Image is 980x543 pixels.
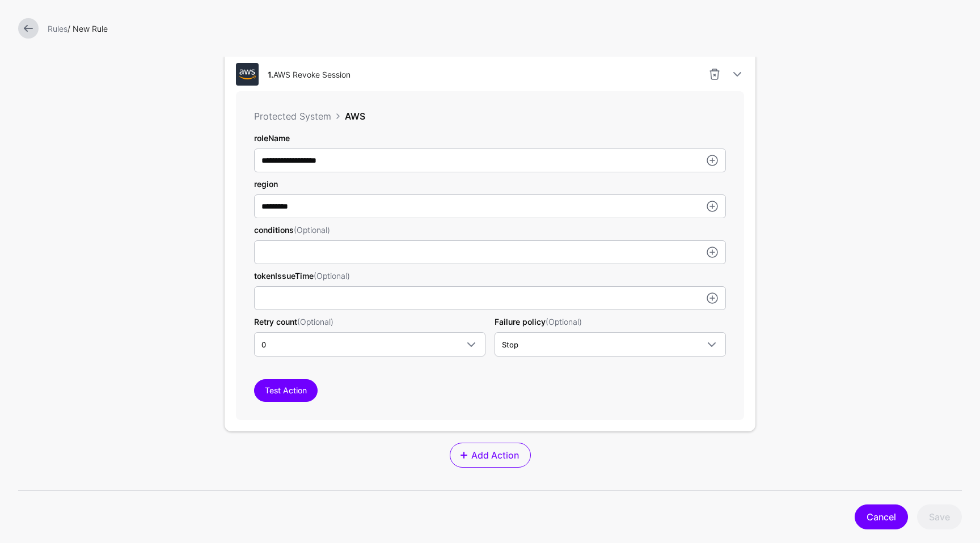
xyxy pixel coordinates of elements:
[254,224,330,236] label: conditions
[48,24,67,33] a: Rules
[263,69,355,80] div: AWS Revoke Session
[502,340,518,349] span: Stop
[495,316,582,328] label: Failure policy
[345,111,365,122] span: AWS
[254,270,350,282] label: tokenIssueTime
[261,340,266,349] span: 0
[546,317,582,326] span: (Optional)
[254,178,278,190] label: region
[43,23,966,35] div: / New Rule
[855,504,908,529] a: Cancel
[470,448,520,462] span: Add Action
[254,111,331,122] span: Protected System
[254,316,333,328] label: Retry count
[254,379,318,402] button: Test Action
[294,225,330,235] span: (Optional)
[297,317,333,326] span: (Optional)
[314,271,350,281] span: (Optional)
[254,132,290,144] label: roleName
[236,63,259,86] img: svg+xml;base64,PHN2ZyB3aWR0aD0iNjQiIGhlaWdodD0iNjQiIHZpZXdCb3g9IjAgMCA2NCA2NCIgZmlsbD0ibm9uZSIgeG...
[268,70,273,79] strong: 1.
